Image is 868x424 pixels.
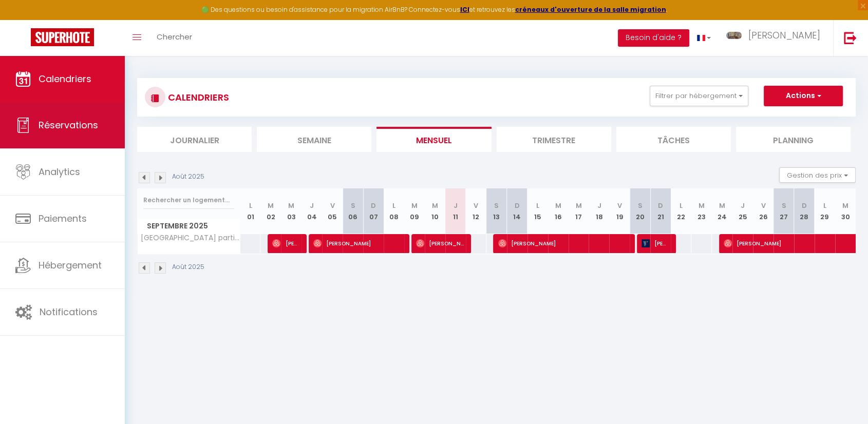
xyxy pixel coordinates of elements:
[536,201,539,210] abbr: L
[753,188,773,234] th: 26
[139,234,242,242] span: [GEOGRAPHIC_DATA] particulier - [PERSON_NAME]
[157,31,192,42] span: Chercher
[313,234,402,253] span: [PERSON_NAME]
[301,188,322,234] th: 04
[835,188,856,234] th: 30
[691,188,712,234] th: 23
[281,188,301,234] th: 03
[310,201,314,210] abbr: J
[630,188,650,234] th: 20
[527,188,548,234] th: 15
[39,212,87,225] span: Paiements
[416,234,464,253] span: [PERSON_NAME]
[641,234,669,253] span: [PERSON_NAME] [PERSON_NAME]
[794,188,815,234] th: 28
[823,201,826,210] abbr: L
[658,201,663,210] abbr: D
[507,188,527,234] th: 14
[411,201,418,210] abbr: M
[432,201,438,210] abbr: M
[149,20,200,56] a: Chercher
[172,262,204,272] p: Août 2025
[842,201,848,210] abbr: M
[371,201,376,210] abbr: D
[39,119,98,131] span: Réservations
[617,201,622,210] abbr: V
[497,127,611,152] li: Trimestre
[392,201,395,210] abbr: L
[779,167,856,183] button: Gestion des prix
[781,201,786,210] abbr: S
[330,201,335,210] abbr: V
[569,188,589,234] th: 17
[616,127,731,152] li: Tâches
[618,29,689,47] button: Besoin d'aide ?
[172,172,204,182] p: Août 2025
[761,201,765,210] abbr: V
[257,127,371,152] li: Semaine
[425,188,445,234] th: 10
[39,165,80,178] span: Analytics
[575,201,581,210] abbr: M
[515,201,520,210] abbr: D
[268,201,274,210] abbr: M
[741,201,745,210] abbr: J
[773,188,794,234] th: 27
[486,188,507,234] th: 13
[719,201,725,210] abbr: M
[802,201,807,210] abbr: D
[288,201,294,210] abbr: M
[445,188,466,234] th: 11
[748,29,820,42] span: [PERSON_NAME]
[494,201,499,210] abbr: S
[515,5,666,14] a: créneaux d'ouverture de la salle migration
[460,5,469,14] a: ICI
[39,259,102,272] span: Hébergement
[40,305,98,318] span: Notifications
[844,31,857,44] img: logout
[680,201,683,210] abbr: L
[474,201,478,210] abbr: V
[137,127,252,152] li: Journalier
[726,32,742,39] img: ...
[8,4,39,35] button: Ouvrir le widget de chat LiveChat
[555,201,561,210] abbr: M
[376,127,491,152] li: Mensuel
[498,234,628,253] span: [PERSON_NAME]
[343,188,363,234] th: 06
[454,201,458,210] abbr: J
[699,201,705,210] abbr: M
[638,201,643,210] abbr: S
[363,188,384,234] th: 07
[609,188,630,234] th: 19
[589,188,609,234] th: 18
[249,201,252,210] abbr: L
[736,127,851,152] li: Planning
[351,201,355,210] abbr: S
[597,201,601,210] abbr: J
[39,72,91,85] span: Calendriers
[548,188,569,234] th: 16
[165,86,229,109] h3: CALENDRIERS
[650,86,748,106] button: Filtrer par hébergement
[764,86,843,106] button: Actions
[404,188,425,234] th: 09
[322,188,343,234] th: 05
[815,188,835,234] th: 29
[31,28,94,46] img: Super Booking
[384,188,404,234] th: 08
[466,188,486,234] th: 12
[712,188,732,234] th: 24
[260,188,281,234] th: 02
[143,191,234,209] input: Rechercher un logement...
[240,188,261,234] th: 01
[732,188,753,234] th: 25
[650,188,671,234] th: 21
[719,20,833,56] a: ... [PERSON_NAME]
[272,234,299,253] span: [PERSON_NAME]
[138,219,240,234] span: Septembre 2025
[671,188,691,234] th: 22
